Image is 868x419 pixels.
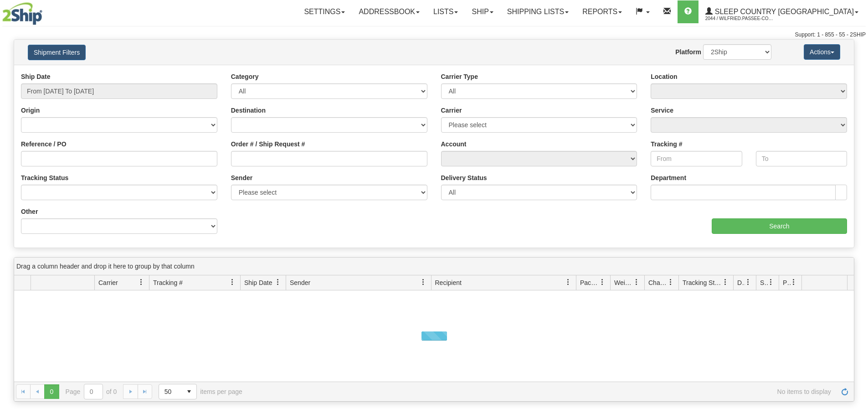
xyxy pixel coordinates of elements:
label: Category [231,72,259,81]
label: Account [441,140,467,149]
span: Ship Date [244,278,272,287]
a: Reports [575,0,629,23]
span: Weight [614,278,633,287]
span: Shipment Issues [760,278,768,287]
label: Location [651,72,677,81]
span: Page 0 [44,384,59,399]
label: Reference / PO [21,140,67,149]
a: Sender filter column settings [416,274,431,290]
a: Pickup Status filter column settings [786,274,801,290]
label: Platform [675,47,701,57]
a: Charge filter column settings [663,274,678,290]
span: 2044 / Wilfried.Passee-Coutrin [705,14,774,23]
span: Page sizes drop down [159,384,197,399]
span: items per page [159,384,242,399]
a: Weight filter column settings [629,274,644,290]
input: From [651,151,742,166]
input: To [756,151,847,166]
a: Shipping lists [500,0,575,23]
label: Destination [231,106,266,115]
span: No items to display [255,388,831,395]
span: 50 [164,387,176,396]
label: Carrier [441,106,462,115]
a: Ship Date filter column settings [270,274,286,290]
input: Search [712,218,847,234]
span: Sleep Country [GEOGRAPHIC_DATA] [713,8,854,16]
a: Settings [297,0,352,23]
span: select [182,384,196,399]
label: Department [651,173,686,182]
span: Recipient [435,278,462,287]
a: Carrier filter column settings [134,274,149,290]
div: Support: 1 - 855 - 55 - 2SHIP [2,31,866,39]
a: Lists [426,0,465,23]
label: Order # / Ship Request # [231,140,305,149]
span: Charge [648,278,668,287]
label: Delivery Status [441,173,487,182]
a: Recipient filter column settings [560,274,576,290]
span: Packages [580,278,599,287]
div: grid grouping header [14,258,854,275]
label: Carrier Type [441,72,478,81]
a: Tracking # filter column settings [225,274,240,290]
span: Delivery Status [737,278,745,287]
span: Sender [290,278,310,287]
label: Tracking # [651,140,682,149]
a: Tracking Status filter column settings [718,274,733,290]
span: Pickup Status [783,278,791,287]
span: Tracking Status [683,278,722,287]
a: Ship [465,0,500,23]
span: Page of 0 [66,384,117,399]
iframe: chat widget [847,163,867,256]
label: Tracking Status [21,173,68,182]
label: Ship Date [21,72,51,81]
a: Refresh [837,384,852,399]
span: Tracking # [153,278,183,287]
span: Carrier [98,278,118,287]
label: Service [651,106,673,115]
a: Delivery Status filter column settings [740,274,756,290]
label: Sender [231,173,252,182]
button: Actions [804,44,840,60]
label: Origin [21,106,40,115]
label: Other [21,207,38,216]
button: Shipment Filters [28,45,86,60]
a: Sleep Country [GEOGRAPHIC_DATA] 2044 / Wilfried.Passee-Coutrin [699,0,865,23]
a: Packages filter column settings [595,274,610,290]
a: Shipment Issues filter column settings [763,274,779,290]
img: logo2044.jpg [2,2,42,25]
a: Addressbook [352,0,426,23]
